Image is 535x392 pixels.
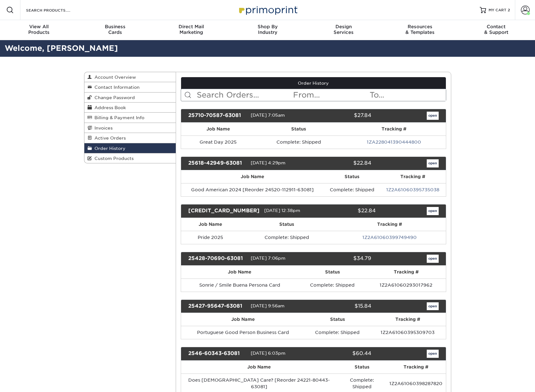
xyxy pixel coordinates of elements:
[305,313,370,326] th: Status
[380,170,446,183] th: Tracking #
[181,135,255,149] td: Great Day 2025
[92,115,144,120] span: Billing & Payment Info
[77,24,153,35] div: Cards
[292,89,369,101] input: From...
[337,361,387,373] th: Status
[1,20,77,40] a: View AllProducts
[306,24,382,35] div: Services
[181,361,337,373] th: Job Name
[427,207,439,215] a: open
[251,113,285,118] span: [DATE] 7:05am
[84,82,176,92] a: Contact Information
[92,135,126,140] span: Active Orders
[264,208,300,213] span: [DATE] 12:38pm
[92,156,134,161] span: Custom Products
[84,133,176,143] a: Active Orders
[382,20,458,40] a: Resources& Templates
[458,24,534,35] div: & Support
[184,112,251,120] div: 25710-70587-63081
[362,235,417,240] a: 1Z2A61060399749490
[309,350,376,358] div: $60.44
[184,302,251,310] div: 25427-95647-63081
[370,326,446,339] td: 1Z2A61060395309703
[229,24,306,35] div: Industry
[458,20,534,40] a: Contact& Support
[84,103,176,113] a: Address Book
[386,361,446,373] th: Tracking #
[427,112,439,120] a: open
[251,160,286,165] span: [DATE] 4:29pm
[181,313,305,326] th: Job Name
[153,24,229,29] span: Direct Mail
[305,326,370,339] td: Complete: Shipped
[427,302,439,310] a: open
[306,24,382,29] span: Design
[184,207,264,215] div: [CREDIT_CARD_NUMBER]
[255,135,342,149] td: Complete: Shipped
[181,266,298,278] th: Job Name
[229,24,306,29] span: Shop By
[366,266,446,278] th: Tracking #
[92,85,140,90] span: Contact Information
[427,255,439,263] a: open
[184,255,251,263] div: 25428-70690-63081
[181,218,240,231] th: Job Name
[84,72,176,82] a: Account Overview
[309,302,376,310] div: $15.84
[324,170,380,183] th: Status
[196,89,292,101] input: Search Orders...
[25,6,87,14] input: SEARCH PRODUCTS.....
[251,303,285,308] span: [DATE] 9:56am
[181,183,324,196] td: Good American 2024 [Reorder 24520-112911-63081]
[309,255,376,263] div: $34.79
[1,24,77,35] div: Products
[240,218,334,231] th: Status
[367,140,421,145] a: 1ZA228041390444800
[251,351,286,356] span: [DATE] 6:03pm
[458,24,534,29] span: Contact
[92,146,126,151] span: Order History
[181,278,298,292] td: Sonrie / Smile Buena Persona Card
[427,350,439,358] a: open
[318,207,380,215] div: $22.84
[309,112,376,120] div: $27.84
[181,77,446,89] a: Order History
[236,3,299,17] img: Primoprint
[229,20,306,40] a: Shop ByIndustry
[184,350,251,358] div: 2546-60343-63081
[309,159,376,167] div: $22.84
[240,231,334,244] td: Complete: Shipped
[489,8,506,13] span: MY CART
[369,89,446,101] input: To...
[382,24,458,35] div: & Templates
[342,123,446,135] th: Tracking #
[92,125,113,130] span: Invoices
[382,24,458,29] span: Resources
[181,231,240,244] td: Pride 2025
[153,20,229,40] a: Direct MailMarketing
[255,123,342,135] th: Status
[181,170,324,183] th: Job Name
[251,256,286,261] span: [DATE] 7:06pm
[1,24,77,29] span: View All
[84,143,176,153] a: Order History
[508,8,510,12] span: 2
[324,183,380,196] td: Complete: Shipped
[77,20,153,40] a: BusinessCards
[386,187,439,192] a: 1Z2A61060395735038
[184,159,251,167] div: 25618-42949-63081
[298,278,366,292] td: Complete: Shipped
[181,123,255,135] th: Job Name
[84,113,176,123] a: Billing & Payment Info
[84,123,176,133] a: Invoices
[181,326,305,339] td: Portuguese Good Person Business Card
[306,20,382,40] a: DesignServices
[84,153,176,163] a: Custom Products
[84,93,176,103] a: Change Password
[92,105,126,110] span: Address Book
[370,313,446,326] th: Tracking #
[153,24,229,35] div: Marketing
[77,24,153,29] span: Business
[92,95,135,100] span: Change Password
[366,278,446,292] td: 1Z2A61060293017962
